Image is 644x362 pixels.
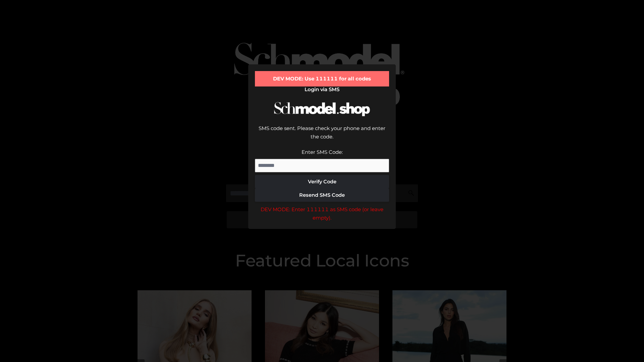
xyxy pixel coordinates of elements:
[255,188,389,202] button: Resend SMS Code
[255,86,389,93] h2: Login via SMS
[302,149,343,155] label: Enter SMS Code:
[255,124,389,148] div: SMS code sent. Please check your phone and enter the code.
[255,205,389,222] div: DEV MODE: Enter 111111 as SMS code (or leave empty).
[255,175,389,188] button: Verify Code
[255,71,389,86] div: DEV MODE: Use 111111 for all codes
[272,96,372,122] img: Schmodel Logo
